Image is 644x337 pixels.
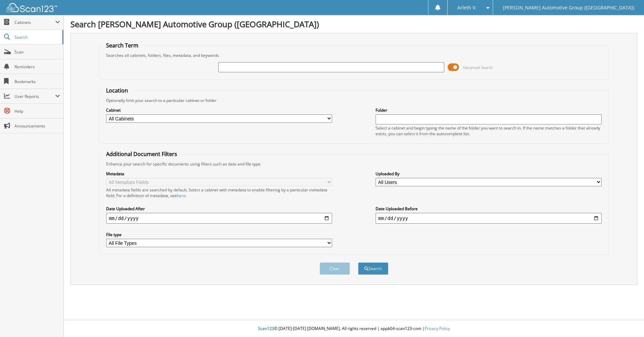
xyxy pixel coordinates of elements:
label: Cabinet [106,107,332,113]
div: Optionally limit your search to a particular cabinet or folder [103,98,605,103]
label: Date Uploaded Before [376,206,602,212]
button: Search [358,262,388,275]
span: Scan123 [258,326,274,331]
img: scan123-logo-white.svg [7,3,57,12]
h1: Search [PERSON_NAME] Automotive Group ([GEOGRAPHIC_DATA]) [70,18,637,30]
div: All metadata fields are searched by default. Select a cabinet with metadata to enable filtering b... [106,187,332,198]
span: Bookmarks [14,79,60,84]
label: Folder [376,107,602,113]
span: Help [14,108,60,114]
label: Uploaded By [376,171,602,177]
div: Enhance your search for specific documents using filters such as date and file type. [103,161,605,167]
span: Cabinets [14,20,55,25]
input: start [106,213,332,224]
legend: Location [103,87,131,94]
span: User Reports [14,93,55,99]
span: Search [14,34,59,40]
a: Privacy Policy [425,326,450,331]
span: Arleth V. [457,6,477,10]
legend: Search Term [103,42,142,49]
button: Clear [320,262,350,275]
label: Metadata [106,171,332,177]
input: end [376,213,602,224]
label: Date Uploaded After [106,206,332,212]
legend: Additional Document Filters [103,150,181,158]
span: [PERSON_NAME] Automotive Group ([GEOGRAPHIC_DATA]) [503,6,634,10]
div: Select a cabinet and begin typing the name of the folder you want to search in. If the name match... [376,125,602,137]
label: File type [106,232,332,237]
a: here [177,193,186,198]
span: Announcements [14,123,60,129]
span: Advanced Search [463,65,493,70]
div: Searches all cabinets, folders, files, metadata, and keywords [103,52,605,58]
span: Reminders [14,64,60,70]
div: © [DATE]-[DATE] [DOMAIN_NAME]. All rights reserved | appb04-scan123-com | [64,321,644,337]
span: Scan [14,49,60,55]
